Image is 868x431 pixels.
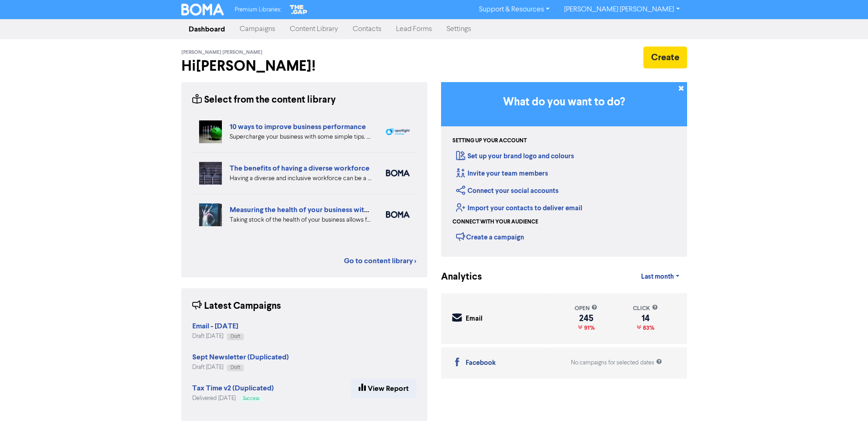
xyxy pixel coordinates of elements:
img: boma [386,170,410,177]
div: 245 [575,315,597,322]
a: Tax Time v2 (Duplicated) [192,385,274,392]
div: No campaigns for selected dates [571,358,662,367]
a: Dashboard [181,20,232,38]
img: The Gap [288,4,308,16]
img: spotlight [386,128,410,135]
div: 14 [633,315,658,322]
a: Invite your team members [456,169,548,178]
span: [PERSON_NAME] [PERSON_NAME] [181,49,262,56]
a: Connect your social accounts [456,187,559,195]
a: Lead Forms [389,20,439,38]
div: Latest Campaigns [192,299,281,313]
a: Set up your brand logo and colours [456,152,574,161]
span: Success [243,396,259,401]
div: Taking stock of the health of your business allows for more effective planning, early warning abo... [230,215,372,225]
img: boma_accounting [386,211,410,218]
div: open [575,304,597,313]
button: Create [643,47,687,68]
strong: Email - [DATE] [192,322,238,331]
strong: Tax Time v2 (Duplicated) [192,384,274,393]
div: Getting Started in BOMA [441,82,687,257]
a: Support & Resources [472,2,557,17]
div: Supercharge your business with some simple tips. Eliminate distractions & bad customers, get a pl... [230,132,372,142]
div: Select from the content library [192,93,336,107]
span: 91% [582,324,595,332]
a: 10 ways to improve business performance [230,122,366,131]
a: View Report [351,379,416,398]
a: Last month [634,268,687,286]
img: BOMA Logo [181,4,224,16]
div: click [633,304,658,313]
div: Connect with your audience [452,218,538,226]
span: Premium Libraries: [235,7,281,13]
a: Settings [439,20,478,38]
a: The benefits of having a diverse workforce [230,164,370,173]
h3: What do you want to do? [455,96,673,109]
div: Draft [DATE] [192,332,244,341]
a: Go to content library > [344,255,416,266]
span: 83% [641,324,654,332]
strong: Sept Newsletter (Duplicated) [192,353,289,362]
div: Email [466,314,483,324]
div: Create a campaign [456,230,524,244]
a: Measuring the health of your business with ratio measures [230,205,417,214]
a: Campaigns [232,20,282,38]
div: Facebook [466,358,496,369]
span: Draft [231,365,240,370]
a: Sept Newsletter (Duplicated) [192,354,289,361]
div: Delivered [DATE] [192,394,274,403]
a: Contacts [345,20,389,38]
span: Draft [231,334,240,339]
a: Import your contacts to deliver email [456,204,582,213]
div: Having a diverse and inclusive workforce can be a major boost for your business. We list four of ... [230,174,372,183]
a: Content Library [282,20,345,38]
a: [PERSON_NAME] [PERSON_NAME] [557,2,687,17]
h2: Hi [PERSON_NAME] ! [181,57,427,75]
div: Setting up your account [452,137,527,145]
div: Analytics [441,270,471,284]
div: Draft [DATE] [192,363,289,372]
span: Last month [641,273,674,281]
a: Email - [DATE] [192,323,238,330]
